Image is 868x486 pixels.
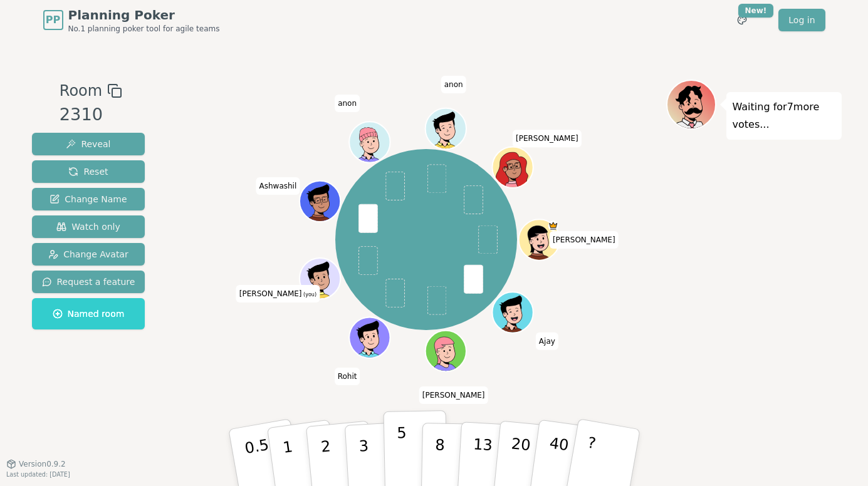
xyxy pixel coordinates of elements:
span: No.1 planning poker tool for agile teams [68,24,220,34]
span: Watch only [56,220,120,233]
span: Click to change your name [441,76,466,93]
a: PPPlanning PokerNo.1 planning poker tool for agile teams [43,6,220,34]
button: Change Name [32,188,145,210]
span: Named room [53,308,125,320]
span: Planning Poker [68,6,220,24]
span: Tejal is the host [548,220,558,230]
span: Change Avatar [48,248,128,261]
button: Version0.9.2 [6,459,66,469]
span: Click to change your name [513,130,582,147]
button: Change Avatar [32,243,145,266]
button: New! [731,9,753,31]
span: Room [60,80,102,102]
button: Watch only [32,215,145,238]
span: (you) [302,292,317,297]
span: PP [46,13,60,28]
span: Click to change your name [536,332,558,349]
span: Click to change your name [236,285,320,302]
span: Version 0.9.2 [19,459,66,469]
span: Reset [68,165,108,178]
button: Reveal [32,133,145,155]
p: Waiting for 7 more votes... [733,98,835,133]
span: Click to change your name [335,368,360,385]
button: Request a feature [32,271,145,293]
button: Reset [32,160,145,183]
span: Change Name [50,193,127,205]
div: New! [738,4,774,18]
span: Click to change your name [419,386,488,403]
span: Request a feature [42,276,135,288]
span: Last updated: [DATE] [6,471,70,478]
span: Reveal [66,138,110,150]
button: Click to change your avatar [301,259,339,297]
span: Click to change your name [256,177,300,194]
span: Click to change your name [550,231,619,249]
div: 2310 [60,102,122,128]
span: Click to change your name [335,94,360,111]
a: Log in [778,9,825,31]
button: Named room [32,298,145,329]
